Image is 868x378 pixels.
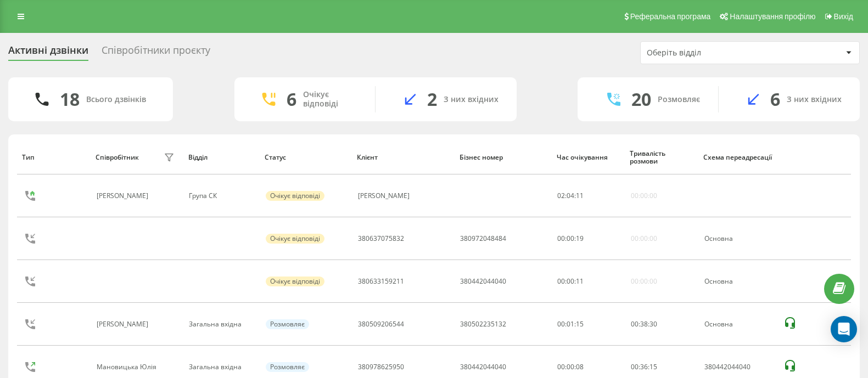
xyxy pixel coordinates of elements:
[567,277,574,286] span: 00
[787,95,842,104] div: З них вхідних
[631,319,639,329] span: 00
[640,319,648,329] span: 38
[357,154,449,161] div: Клієнт
[97,192,151,200] div: [PERSON_NAME]
[303,90,359,109] div: Очікує відповіді
[444,95,499,104] div: З них вхідних
[647,48,778,58] div: Оберіть відділ
[834,12,853,21] span: Вихід
[831,316,857,342] div: Open Intercom Messenger
[557,154,620,161] div: Час очікування
[22,154,85,161] div: Тип
[358,320,404,328] div: 380509206544
[460,154,546,161] div: Бізнес номер
[266,362,309,372] div: Розмовляє
[576,234,584,243] span: 19
[557,191,565,200] span: 02
[557,234,565,243] span: 00
[427,89,437,110] div: 2
[358,363,404,371] div: 380978625950
[8,44,88,61] div: Активні дзвінки
[557,363,619,371] div: 00:00:08
[630,12,711,21] span: Реферальна програма
[649,319,657,329] span: 30
[265,154,346,161] div: Статус
[557,278,584,285] div: : :
[631,278,657,285] div: 00:00:00
[358,192,410,200] div: [PERSON_NAME]
[189,363,254,371] div: Загальна вхідна
[640,362,648,371] span: 36
[631,320,657,328] div: : :
[567,191,574,200] span: 04
[704,278,772,285] div: Основна
[266,319,309,329] div: Розмовляє
[576,277,584,286] span: 11
[557,192,584,200] div: : :
[97,363,159,371] div: Мановицька Юлія
[576,191,584,200] span: 11
[557,320,619,328] div: 00:01:15
[460,278,506,285] div: 380442044040
[96,154,139,161] div: Співробітник
[658,95,700,104] div: Розмовляє
[460,363,506,371] div: 380442044040
[557,277,565,286] span: 00
[704,363,772,371] div: 380442044040
[557,235,584,242] div: : :
[631,192,657,200] div: 00:00:00
[460,235,506,242] div: 380972048484
[266,191,324,201] div: Очікує відповіді
[189,320,254,328] div: Загальна вхідна
[358,278,404,285] div: 380633159211
[266,277,324,286] div: Очікує відповіді
[567,234,574,243] span: 00
[704,235,772,242] div: Основна
[358,235,404,242] div: 380637075832
[649,362,657,371] span: 15
[631,363,657,371] div: : :
[460,320,506,328] div: 380502235132
[86,95,146,104] div: Всього дзвінків
[287,89,296,110] div: 6
[266,234,324,244] div: Очікує відповіді
[630,150,693,166] div: Тривалість розмови
[631,89,651,110] div: 20
[703,154,772,161] div: Схема переадресації
[102,44,210,61] div: Співробітники проєкту
[770,89,780,110] div: 6
[631,235,657,242] div: 00:00:00
[60,89,80,110] div: 18
[188,154,255,161] div: Відділ
[730,12,815,21] span: Налаштування профілю
[631,362,639,371] span: 00
[704,320,772,328] div: Основна
[97,320,151,328] div: [PERSON_NAME]
[189,192,254,200] div: Група СК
